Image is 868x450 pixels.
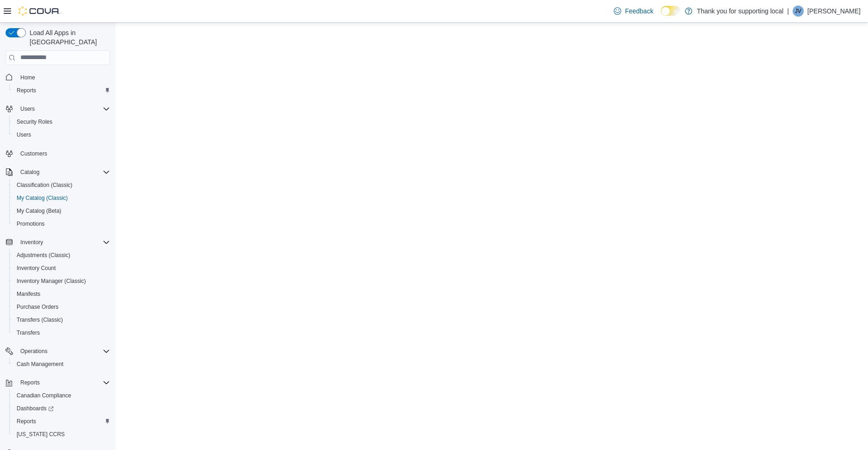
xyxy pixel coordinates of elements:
[13,180,76,191] a: Classification (Classic)
[9,217,114,230] button: Promotions
[13,288,44,300] a: Manifests
[17,220,45,228] span: Promotions
[17,303,59,311] span: Purchase Orders
[2,345,114,358] button: Operations
[17,405,54,412] span: Dashboards
[13,85,40,96] a: Reports
[17,316,63,324] span: Transfers (Classic)
[17,346,110,357] span: Operations
[9,128,114,141] button: Users
[9,192,114,204] button: My Catalog (Classic)
[17,148,51,159] a: Customers
[2,71,114,84] button: Home
[9,313,114,326] button: Transfers (Classic)
[9,326,114,339] button: Transfers
[9,428,114,441] button: [US_STATE] CCRS
[17,72,39,83] a: Home
[13,416,40,427] a: Reports
[13,403,57,414] a: Dashboards
[20,105,35,113] span: Users
[610,2,657,20] a: Feedback
[13,390,110,401] span: Canadian Compliance
[20,239,43,246] span: Inventory
[13,327,43,338] a: Transfers
[20,150,47,157] span: Customers
[13,205,65,216] a: My Catalog (Beta)
[17,167,110,178] span: Catalog
[13,85,110,96] span: Reports
[13,301,62,312] a: Purchase Orders
[17,377,110,388] span: Reports
[13,129,35,140] a: Users
[13,263,110,274] span: Inventory Count
[17,118,52,126] span: Security Roles
[9,358,114,371] button: Cash Management
[2,236,114,249] button: Inventory
[13,403,110,414] span: Dashboards
[13,359,110,370] span: Cash Management
[13,276,90,287] a: Inventory Manager (Classic)
[9,249,114,262] button: Adjustments (Classic)
[661,6,680,16] input: Dark Mode
[17,103,38,114] button: Users
[807,6,861,17] p: [PERSON_NAME]
[17,346,51,357] button: Operations
[17,148,110,159] span: Customers
[9,300,114,313] button: Purchase Orders
[17,392,71,399] span: Canadian Compliance
[13,129,110,140] span: Users
[17,103,110,114] span: Users
[787,6,789,17] p: |
[17,252,70,259] span: Adjustments (Classic)
[13,288,110,300] span: Manifests
[17,87,36,94] span: Reports
[17,418,36,425] span: Reports
[13,276,110,287] span: Inventory Manager (Classic)
[9,179,114,192] button: Classification (Classic)
[17,194,68,202] span: My Catalog (Classic)
[9,415,114,428] button: Reports
[17,237,47,248] button: Inventory
[20,168,39,176] span: Catalog
[17,377,43,388] button: Reports
[17,290,40,298] span: Manifests
[13,180,110,191] span: Classification (Classic)
[17,207,61,215] span: My Catalog (Beta)
[13,250,74,261] a: Adjustments (Classic)
[13,263,60,274] a: Inventory Count
[13,390,75,401] a: Canadian Compliance
[625,6,653,16] span: Feedback
[9,402,114,415] a: Dashboards
[17,277,86,285] span: Inventory Manager (Classic)
[9,275,114,288] button: Inventory Manager (Classic)
[2,147,114,160] button: Customers
[17,181,73,189] span: Classification (Classic)
[2,166,114,179] button: Catalog
[2,376,114,389] button: Reports
[17,167,43,178] button: Catalog
[795,6,801,17] span: JV
[2,102,114,115] button: Users
[17,329,40,336] span: Transfers
[13,116,56,127] a: Security Roles
[20,379,40,386] span: Reports
[26,28,110,47] span: Load All Apps in [GEOGRAPHIC_DATA]
[13,429,68,440] a: [US_STATE] CCRS
[13,218,110,229] span: Promotions
[17,360,63,368] span: Cash Management
[697,6,784,17] p: Thank you for supporting local
[9,115,114,128] button: Security Roles
[17,431,65,438] span: [US_STATE] CCRS
[13,218,49,229] a: Promotions
[793,6,804,17] div: Joshua Vera
[13,250,110,261] span: Adjustments (Classic)
[13,314,110,325] span: Transfers (Classic)
[9,288,114,300] button: Manifests
[13,314,67,325] a: Transfers (Classic)
[18,6,60,16] img: Cova
[17,131,31,138] span: Users
[17,264,56,272] span: Inventory Count
[13,192,72,204] a: My Catalog (Classic)
[13,116,110,127] span: Security Roles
